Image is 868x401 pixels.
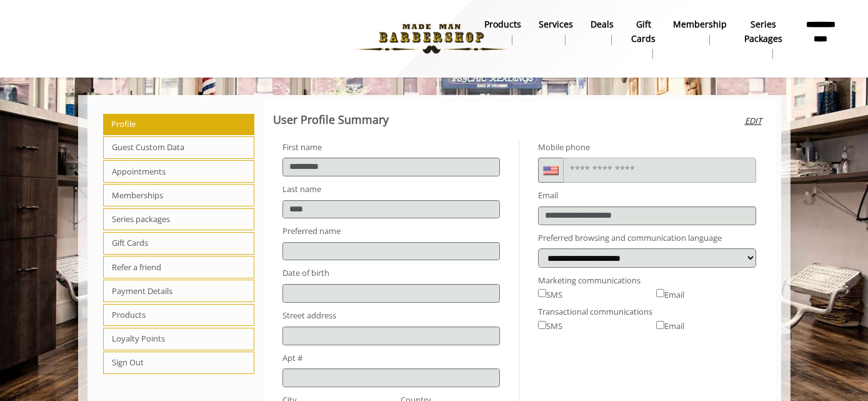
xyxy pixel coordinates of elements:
[673,18,727,31] b: Membership
[622,16,664,62] a: Gift cardsgift cards
[103,352,255,374] span: Sign Out
[745,114,762,128] i: Edit
[530,16,582,48] a: ServicesServices
[103,114,255,135] span: Profile
[664,16,736,48] a: MembershipMembership
[103,184,255,206] span: Memberships
[539,18,573,31] b: Services
[103,208,255,231] span: Series packages
[476,16,530,48] a: Productsproducts
[591,18,614,31] b: Deals
[736,16,791,62] a: Series packagesSeries packages
[103,136,255,159] span: Guest Custom Data
[103,304,255,327] span: Products
[631,18,656,46] b: gift cards
[346,4,517,73] img: Made Man Barbershop logo
[103,160,255,183] span: Appointments
[103,256,255,278] span: Refer a friend
[582,16,622,48] a: DealsDeals
[741,101,766,141] button: Edit user profile
[103,232,255,255] span: Gift Cards
[744,18,782,46] b: Series packages
[103,328,255,350] span: Loyalty Points
[103,280,255,302] span: Payment Details
[273,112,389,127] b: User Profile Summary
[484,18,521,31] b: products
